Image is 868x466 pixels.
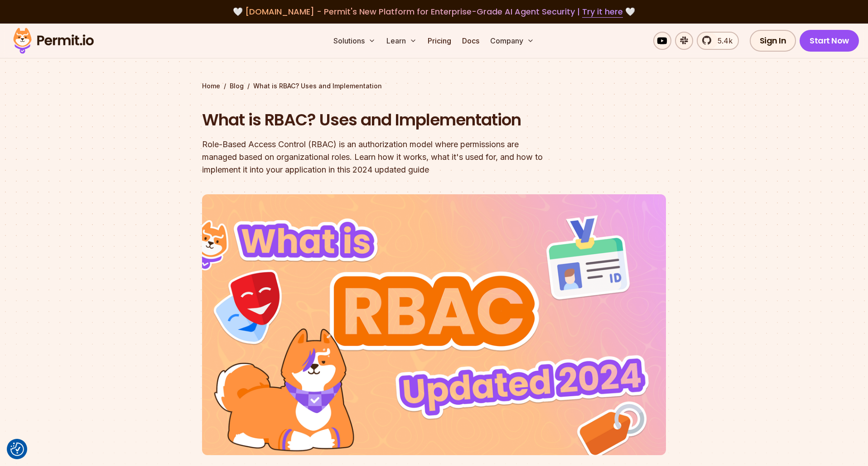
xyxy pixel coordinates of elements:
[202,138,550,176] div: Role-Based Access Control (RBAC) is an authorization model where permissions are managed based on...
[245,6,623,17] span: [DOMAIN_NAME] - Permit's New Platform for Enterprise-Grade AI Agent Security |
[202,109,550,131] h1: What is RBAC? Uses and Implementation
[800,30,859,52] a: Start Now
[712,35,733,46] span: 5.4k
[582,6,623,18] a: Try it here
[230,82,244,91] a: Blog
[383,32,420,50] button: Learn
[487,32,538,50] button: Company
[22,5,846,18] div: 🤍 🤍
[202,82,220,91] a: Home
[202,194,666,455] img: What is RBAC? Uses and Implementation
[458,32,483,50] a: Docs
[697,32,739,50] a: 5.4k
[750,30,796,52] a: Sign In
[202,82,666,91] div: / /
[330,32,379,50] button: Solutions
[9,25,98,56] img: Permit logo
[10,442,24,456] button: Consent Preferences
[10,442,24,456] img: Revisit consent button
[424,32,455,50] a: Pricing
